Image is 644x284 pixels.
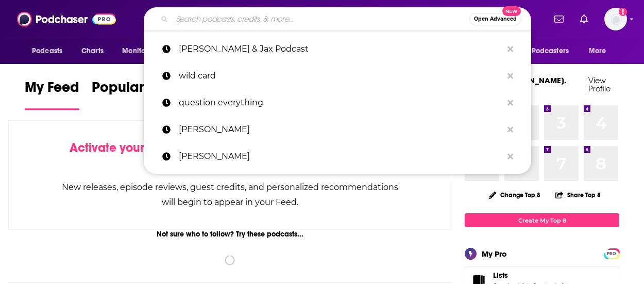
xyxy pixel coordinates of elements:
p: wild card [179,62,502,89]
button: Show profile menu [604,8,627,30]
div: by following Podcasts, Creators, Lists, and other Users! [60,140,399,170]
a: View Profile [588,75,611,93]
a: [PERSON_NAME] & Jax Podcast [144,36,531,62]
span: More [589,44,606,58]
div: New releases, episode reviews, guest credits, and personalized recommendations will begin to appe... [60,180,399,210]
button: Share Top 8 [555,185,601,205]
div: Not sure who to follow? Try these podcasts... [8,230,451,239]
button: open menu [25,41,76,61]
div: Search podcasts, credits, & more... [144,7,531,31]
img: Podchaser - Follow, Share and Rate Podcasts [17,9,116,29]
a: Charts [75,41,110,61]
a: Lists [493,271,572,280]
img: User Profile [604,8,627,30]
a: PRO [605,249,618,257]
span: New [502,6,521,16]
input: Search podcasts, credits, & more... [172,11,469,27]
a: [PERSON_NAME] [144,116,531,143]
span: Activate your Feed [70,140,175,155]
span: Logged in as hannah.bishop [604,8,627,30]
button: Change Top 8 [483,188,547,201]
button: open menu [115,41,172,61]
button: Open AdvancedNew [469,13,521,25]
a: Show notifications dropdown [576,10,592,28]
span: My Feed [25,78,79,102]
a: Create My Top 8 [465,213,619,227]
span: Charts [81,44,104,58]
span: PRO [605,250,618,258]
a: [PERSON_NAME] [144,143,531,170]
div: My Pro [482,249,507,259]
span: Lists [493,271,508,280]
a: question everything [144,89,531,116]
button: open menu [582,41,619,61]
span: Open Advanced [474,17,517,22]
p: adam corolla [179,143,502,170]
svg: Add a profile image [619,8,627,16]
span: Monitoring [122,44,159,58]
p: Adam Wylde & Jax Podcast [179,36,502,62]
button: open menu [513,41,584,61]
span: Popular Feed [92,78,179,102]
a: Show notifications dropdown [550,10,568,28]
a: wild card [144,62,531,89]
p: question everything [179,89,502,116]
a: My Feed [25,78,79,110]
a: Popular Feed [92,78,179,110]
p: adam carolla [179,116,502,143]
span: Podcasts [32,44,62,58]
span: For Podcasters [519,44,569,58]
